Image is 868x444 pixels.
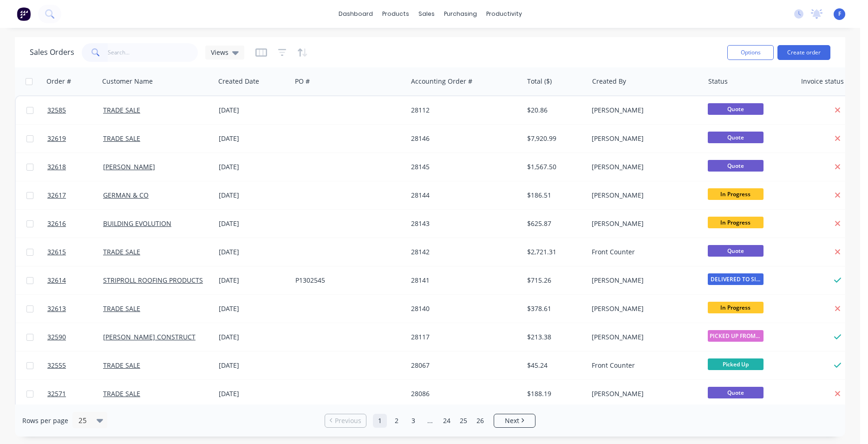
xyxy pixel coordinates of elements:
[108,43,198,62] input: Search...
[219,247,288,257] div: [DATE]
[592,389,695,398] div: [PERSON_NAME]
[103,304,140,313] a: TRADE SALE
[527,389,581,398] div: $188.19
[708,273,764,285] span: DELIVERED TO SI...
[708,358,764,370] span: Picked Up
[47,332,66,342] span: 32590
[103,389,140,398] a: TRADE SALE
[527,134,581,143] div: $7,920.99
[103,247,140,256] a: TRADE SALE
[592,332,695,342] div: [PERSON_NAME]
[102,77,153,86] div: Customer Name
[592,361,695,370] div: Front Counter
[47,125,103,152] a: 32619
[406,414,420,428] a: Page 3
[47,351,103,379] a: 32555
[440,414,454,428] a: Page 24
[411,247,514,257] div: 28142
[378,7,414,21] div: products
[414,7,439,21] div: sales
[219,332,288,342] div: [DATE]
[482,7,527,21] div: productivity
[47,191,66,200] span: 32617
[473,414,487,428] a: Page 26
[801,77,844,86] div: Invoice status
[103,106,140,114] a: TRADE SALE
[708,245,764,257] span: Quote
[47,210,103,238] a: 32616
[527,162,581,172] div: $1,567.50
[592,219,695,228] div: [PERSON_NAME]
[47,153,103,181] a: 32618
[592,191,695,200] div: [PERSON_NAME]
[390,414,404,428] a: Page 2
[527,304,581,313] div: $378.61
[103,162,155,171] a: [PERSON_NAME]
[47,323,103,351] a: 32590
[47,96,103,124] a: 32585
[592,106,695,115] div: [PERSON_NAME]
[47,276,66,285] span: 32614
[439,7,482,21] div: purchasing
[47,181,103,209] a: 32617
[708,160,764,172] span: Quote
[527,106,581,115] div: $20.86
[411,219,514,228] div: 28143
[373,414,387,428] a: Page 1 is your current page
[103,332,196,341] a: [PERSON_NAME] CONSTRUCT
[592,276,695,285] div: [PERSON_NAME]
[592,77,626,86] div: Created By
[411,162,514,172] div: 28145
[527,77,552,86] div: Total ($)
[219,304,288,313] div: [DATE]
[295,276,398,285] div: P1302545
[494,416,535,425] a: Next page
[47,304,66,313] span: 32613
[411,276,514,285] div: 28141
[411,389,514,398] div: 28086
[219,389,288,398] div: [DATE]
[411,134,514,143] div: 28146
[708,387,764,398] span: Quote
[727,45,774,60] button: Options
[708,330,764,342] span: PICKED UP FROM ...
[335,416,361,425] span: Previous
[47,219,66,228] span: 32616
[47,134,66,143] span: 32619
[321,414,539,428] ul: Pagination
[47,361,66,370] span: 32555
[334,7,378,21] a: dashboard
[592,134,695,143] div: [PERSON_NAME]
[219,361,288,370] div: [DATE]
[218,77,259,86] div: Created Date
[838,10,841,18] span: F
[708,103,764,115] span: Quote
[708,77,728,86] div: Status
[219,134,288,143] div: [DATE]
[527,247,581,257] div: $2,721.31
[777,45,830,60] button: Create order
[219,106,288,115] div: [DATE]
[708,132,764,143] span: Quote
[219,219,288,228] div: [DATE]
[219,162,288,172] div: [DATE]
[592,304,695,313] div: [PERSON_NAME]
[22,416,68,425] span: Rows per page
[527,276,581,285] div: $715.26
[47,389,66,398] span: 32571
[411,191,514,200] div: 28144
[411,332,514,342] div: 28117
[295,77,310,86] div: PO #
[708,188,764,200] span: In Progress
[708,217,764,228] span: In Progress
[527,361,581,370] div: $45.24
[505,416,519,425] span: Next
[219,191,288,200] div: [DATE]
[527,191,581,200] div: $186.51
[411,304,514,313] div: 28140
[103,191,149,199] a: GERMAN & CO
[457,414,470,428] a: Page 25
[211,47,228,57] span: Views
[103,219,171,228] a: BUILDING EVOLUTION
[592,247,695,257] div: Front Counter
